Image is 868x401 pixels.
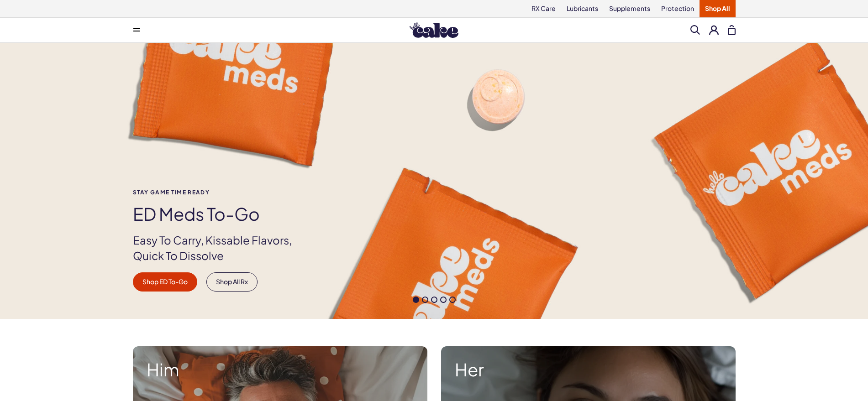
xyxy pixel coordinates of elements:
a: Shop ED To-Go [133,272,197,292]
h1: ED Meds to-go [133,204,307,224]
strong: Him [147,360,414,379]
p: Easy To Carry, Kissable Flavors, Quick To Dissolve [133,233,307,263]
img: Hello Cake [410,22,458,38]
strong: Her [455,360,722,379]
a: Shop All Rx [206,272,258,292]
span: Stay Game time ready [133,189,307,195]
